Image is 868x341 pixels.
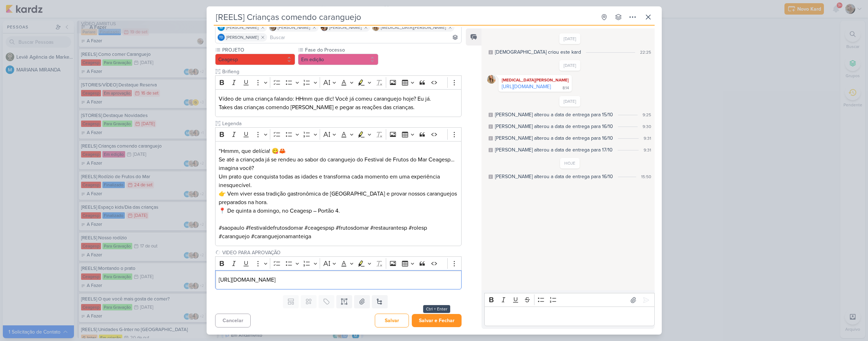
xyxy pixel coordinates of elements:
[218,34,225,41] div: Thais de carvalho
[489,113,493,117] div: Este log é visível à todos no kard
[495,111,613,118] div: MARIANA alterou a data de entrega para 15/10
[221,120,462,127] input: Texto sem título
[215,256,462,270] div: Editor toolbar
[215,127,462,141] div: Editor toolbar
[495,134,613,142] div: MARIANA alterou a data de entrega para 16/10
[643,123,651,130] div: 9:30
[219,172,458,190] p: Um prato que conquista todas as idades e transforma cada momento em uma experiência inesquecível.
[219,95,458,103] p: Vídeo de uma criança falando: HHmm que dlc! Você já comeu caranguejo hoje? Eu já.
[221,68,462,75] input: Texto sem título
[214,11,596,23] input: Kard Sem Título
[222,46,295,54] label: PROJETO
[298,54,378,65] button: Em edição
[489,148,493,152] div: Este log é visível à todos no kard
[219,36,223,39] p: Td
[644,147,651,153] div: 9:31
[640,49,651,55] div: 22:25
[219,190,458,207] p: 👉 Vem viver essa tradição gastronômica de [GEOGRAPHIC_DATA] e provar nossos caranguejos preparado...
[226,24,259,31] span: [PERSON_NAME]
[563,85,569,91] div: 8:14
[215,89,462,117] div: Editor editing area: main
[215,270,462,290] div: Editor editing area: main
[641,174,651,180] div: 15:50
[489,136,493,140] div: Este log é visível à todos no kard
[219,147,458,172] p: “Hmmm, que delícia! 😋🦀 Se até a criançada já se rendeu ao sabor do caranguejo do Festival de Frut...
[412,314,462,327] button: Salvar e Fechar
[643,112,651,118] div: 9:25
[381,24,446,31] span: [MEDICAL_DATA][PERSON_NAME]
[215,75,462,89] div: Editor toolbar
[219,224,458,241] p: #saopaulo #festivaldefrutosdomar #ceagespsp #frutosdomar #restaurantesp #rolesp #caranguejo #cara...
[226,34,259,41] span: [PERSON_NAME]
[487,75,496,84] img: Yasmin Yumi
[219,103,458,112] p: Takes das crianças comendo [PERSON_NAME] e pegar as reações das crianças.
[269,24,276,31] img: Sarah Violante
[489,50,493,54] div: Este log é visível à todos no kard
[215,314,251,327] button: Cancelar
[278,24,310,31] span: [PERSON_NAME]
[215,141,462,246] div: Editor editing area: main
[423,305,450,313] div: Ctrl + Enter
[329,24,362,31] span: [PERSON_NAME]
[215,54,295,65] button: Ceagesp
[372,24,379,31] img: Yasmin Yumi
[495,48,581,56] div: Leviê criou este kard
[500,76,570,84] div: [MEDICAL_DATA][PERSON_NAME]
[304,46,378,54] label: Fase do Processo
[221,249,462,256] input: Texto sem título
[495,146,613,154] div: MARIANA alterou a data de entrega para 17/10
[218,24,225,31] img: MARIANA MIRANDA
[489,124,493,129] div: Este log é visível à todos no kard
[495,123,613,130] div: MARIANA alterou a data de entrega para 16/10
[268,33,460,42] input: Buscar
[502,84,551,90] a: [URL][DOMAIN_NAME]
[495,173,613,180] div: MARIANA alterou a data de entrega para 16/10
[321,24,328,31] img: Marcella Legnaioli
[219,276,458,284] p: [URL][DOMAIN_NAME]
[484,293,654,307] div: Editor toolbar
[219,207,458,215] p: 📍 De quinta a domingo, no Ceagesp – Portão 4.
[375,314,409,327] button: Salvar
[644,135,651,142] div: 9:31
[489,175,493,179] div: Este log é visível à todos no kard
[484,307,654,326] div: Editor editing area: main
